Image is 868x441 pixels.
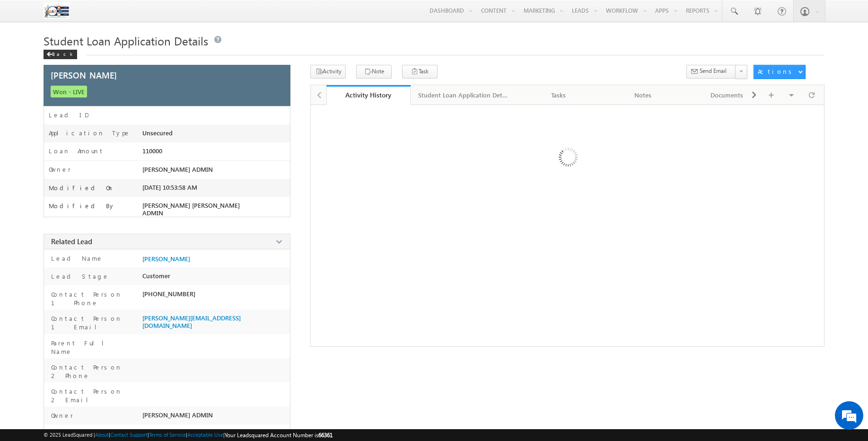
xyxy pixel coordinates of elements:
[49,314,135,331] label: Contact Person 1 Email
[685,85,770,105] a: Documents
[44,431,333,440] span: © 2025 LeadSquared | | | | |
[142,272,170,280] span: Customer
[49,387,135,404] label: Contact Person 2 Email
[609,89,677,101] div: Notes
[49,202,115,210] label: Modified By
[518,110,616,208] img: Loading ...
[49,166,71,173] label: Owner
[142,129,173,137] span: Unsecured
[142,411,213,419] span: [PERSON_NAME] ADMIN
[142,166,213,173] span: [PERSON_NAME] ADMIN
[411,85,517,104] li: Student Loan Application Details
[402,65,438,79] button: Task
[686,65,736,79] button: Send Email
[49,290,135,307] label: Contact Person 1 Phone
[142,202,252,217] span: [PERSON_NAME] [PERSON_NAME] ADMIN
[51,86,87,97] span: Won - LIVE
[49,129,131,137] label: Application Type
[44,50,77,59] div: Back
[310,65,346,79] button: Activity
[149,432,186,438] a: Terms of Service
[142,147,162,155] span: 110000
[49,363,135,380] label: Contact Person 2 Phone
[49,184,114,192] label: Modified On
[49,111,88,119] label: Lead ID
[142,290,195,298] span: [PHONE_NUMBER]
[601,85,685,105] a: Notes
[758,67,795,76] div: Actions
[110,432,148,438] a: Contact Support
[49,147,104,155] label: Loan Amount
[418,89,509,101] div: Student Loan Application Details
[44,2,70,19] img: Custom Logo
[142,314,285,329] span: [PERSON_NAME][EMAIL_ADDRESS][DOMAIN_NAME]
[525,89,593,101] div: Tasks
[142,184,197,191] span: [DATE] 10:53:58 AM
[187,432,223,438] a: Acceptable Use
[517,85,601,105] a: Tasks
[356,65,392,79] button: Note
[49,339,135,356] label: Parent Full Name
[49,254,103,263] label: Lead Name
[142,255,190,263] a: [PERSON_NAME]
[225,432,333,439] span: Your Leadsquared Account Number is
[44,33,208,48] span: Student Loan Application Details
[95,432,109,438] a: About
[318,432,333,439] span: 66361
[411,85,517,105] a: Student Loan Application Details
[51,237,92,246] span: Related Lead
[326,85,411,105] a: Activity History
[51,71,117,79] span: [PERSON_NAME]
[754,65,806,79] button: Actions
[693,89,761,101] div: Documents
[49,411,73,420] label: Owner
[700,67,727,75] span: Send Email
[49,272,109,281] label: Lead Stage
[333,90,403,99] div: Activity History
